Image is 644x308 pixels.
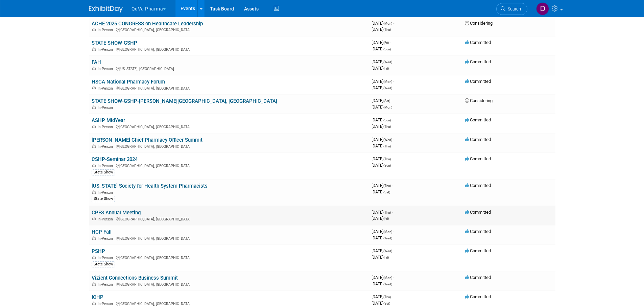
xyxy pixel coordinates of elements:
img: In-Person Event [92,67,96,70]
div: State Show [92,196,115,202]
span: Considering [465,21,493,26]
span: In-Person [98,28,115,32]
span: In-Person [98,302,115,306]
span: In-Person [98,125,115,129]
a: PSHP [92,248,105,254]
span: (Mon) [383,105,392,109]
span: Committed [465,79,491,84]
span: [DATE] [372,210,393,215]
a: HSCA National Pharmacy Forum [92,79,165,85]
span: (Thu) [383,125,391,128]
span: [DATE] [372,66,389,71]
span: (Wed) [383,60,392,64]
div: [GEOGRAPHIC_DATA], [GEOGRAPHIC_DATA] [92,216,366,221]
span: [DATE] [372,163,391,168]
span: (Wed) [383,86,392,90]
a: [US_STATE] Society for Health System Pharmacists [92,183,208,189]
span: [DATE] [372,137,394,142]
span: (Mon) [383,22,392,25]
div: [US_STATE], [GEOGRAPHIC_DATA] [92,66,366,71]
a: STATE SHOW-GSHP-[PERSON_NAME][GEOGRAPHIC_DATA], [GEOGRAPHIC_DATA] [92,98,277,104]
span: [DATE] [372,156,393,161]
span: - [393,275,394,280]
a: CSHP-Seminar 2024 [92,156,138,162]
span: (Thu) [383,295,391,299]
span: [DATE] [372,255,389,260]
img: In-Person Event [92,86,96,90]
span: (Sat) [383,302,390,305]
img: In-Person Event [92,282,96,286]
span: [DATE] [372,216,389,221]
span: [DATE] [372,189,390,194]
span: In-Person [98,47,115,52]
span: In-Person [98,217,115,221]
span: [DATE] [372,183,393,188]
span: (Wed) [383,138,392,142]
span: - [393,248,394,253]
a: [PERSON_NAME] Chief Pharmacy Officer Summit [92,137,202,143]
span: (Sun) [383,164,391,167]
span: In-Person [98,190,115,195]
span: (Mon) [383,80,392,84]
span: [DATE] [372,27,391,32]
span: Committed [465,59,491,64]
span: [DATE] [372,85,392,90]
img: In-Person Event [92,144,96,148]
span: [DATE] [372,248,394,253]
span: - [393,229,394,234]
span: (Sat) [383,99,390,103]
span: [DATE] [372,59,394,64]
span: [DATE] [372,21,394,26]
img: In-Person Event [92,164,96,167]
span: (Fri) [383,67,389,70]
span: (Sun) [383,47,391,51]
span: [DATE] [372,124,391,129]
div: [GEOGRAPHIC_DATA], [GEOGRAPHIC_DATA] [92,163,366,168]
a: HCP Fall [92,229,112,235]
a: Search [496,3,527,15]
span: - [391,98,392,103]
span: (Thu) [383,144,391,148]
span: - [393,21,394,26]
span: [DATE] [372,79,394,84]
span: (Mon) [383,230,392,234]
span: [DATE] [372,40,391,45]
span: - [393,59,394,64]
span: [DATE] [372,117,393,122]
span: (Mon) [383,276,392,280]
img: In-Person Event [92,256,96,259]
span: Committed [465,229,491,234]
span: (Sat) [383,190,390,194]
span: [DATE] [372,281,392,286]
div: [GEOGRAPHIC_DATA], [GEOGRAPHIC_DATA] [92,85,366,91]
span: [DATE] [372,46,391,51]
div: [GEOGRAPHIC_DATA], [GEOGRAPHIC_DATA] [92,301,366,306]
div: State Show [92,261,115,267]
a: ACHE 2025 CONGRESS on Healthcare Leadership [92,21,203,27]
a: ICHP [92,294,103,300]
span: (Fri) [383,41,389,45]
span: [DATE] [372,104,392,110]
div: [GEOGRAPHIC_DATA], [GEOGRAPHIC_DATA] [92,46,366,52]
span: Committed [465,40,491,45]
span: (Wed) [383,282,392,286]
span: - [392,183,393,188]
span: [DATE] [372,235,392,240]
span: [DATE] [372,275,394,280]
a: FAH [92,59,101,65]
span: In-Person [98,236,115,241]
span: Committed [465,248,491,253]
span: (Sun) [383,118,391,122]
div: [GEOGRAPHIC_DATA], [GEOGRAPHIC_DATA] [92,281,366,287]
span: Committed [465,117,491,122]
span: In-Person [98,67,115,71]
div: [GEOGRAPHIC_DATA], [GEOGRAPHIC_DATA] [92,235,366,241]
span: - [390,40,391,45]
span: (Fri) [383,256,389,259]
div: [GEOGRAPHIC_DATA], [GEOGRAPHIC_DATA] [92,124,366,129]
a: CPES Annual Meeting [92,210,141,216]
span: [DATE] [372,229,394,234]
span: - [392,156,393,161]
span: Search [505,6,521,11]
span: In-Person [98,282,115,287]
